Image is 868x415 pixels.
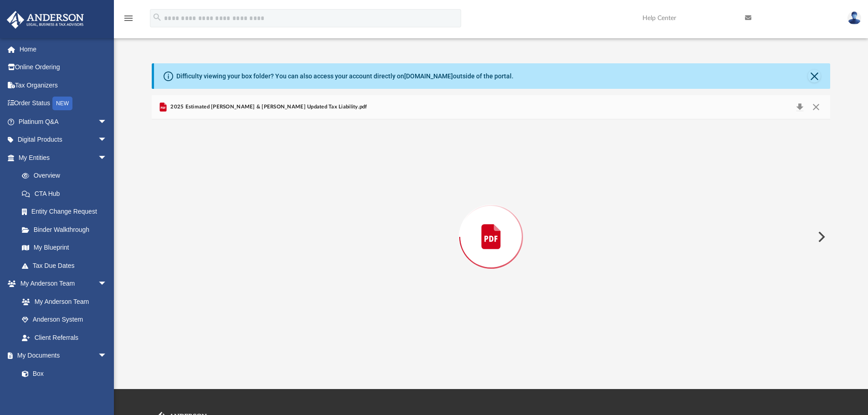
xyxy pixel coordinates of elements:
button: Next File [811,224,831,250]
span: arrow_drop_down [98,275,116,293]
a: My Blueprint [13,239,116,257]
i: search [152,12,162,22]
button: Download [791,101,808,113]
span: arrow_drop_down [98,131,116,149]
a: Home [6,40,121,58]
button: Close [808,70,821,82]
a: CTA Hub [13,184,121,203]
img: Anderson Advisors Platinum Portal [4,11,87,29]
a: Platinum Q&Aarrow_drop_down [6,113,121,131]
div: NEW [52,97,72,110]
button: Close [808,101,824,113]
a: [DOMAIN_NAME] [404,72,453,80]
a: Box [13,364,112,383]
a: My Anderson Teamarrow_drop_down [6,275,116,293]
a: Binder Walkthrough [13,220,121,239]
span: 2025 Estimated [PERSON_NAME] & [PERSON_NAME] Updated Tax Liability.pdf [169,103,367,111]
a: Overview [13,167,121,185]
span: arrow_drop_down [98,149,116,167]
a: Tax Organizers [6,76,121,94]
a: My Documentsarrow_drop_down [6,347,116,365]
a: Entity Change Request [13,203,121,221]
span: arrow_drop_down [98,113,116,131]
a: Anderson System [13,311,116,329]
div: Preview [152,95,831,354]
a: menu [123,17,134,24]
i: menu [123,13,134,24]
a: Tax Due Dates [13,256,121,275]
a: My Anderson Team [13,292,112,311]
a: Digital Productsarrow_drop_down [6,131,121,149]
div: Difficulty viewing your box folder? You can also access your account directly on outside of the p... [176,72,514,81]
a: Meeting Minutes [13,383,116,401]
a: Order StatusNEW [6,94,121,113]
a: Online Ordering [6,58,121,77]
img: User Pic [847,11,861,25]
a: Client Referrals [13,328,116,347]
a: My Entitiesarrow_drop_down [6,149,121,167]
span: arrow_drop_down [98,347,116,365]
